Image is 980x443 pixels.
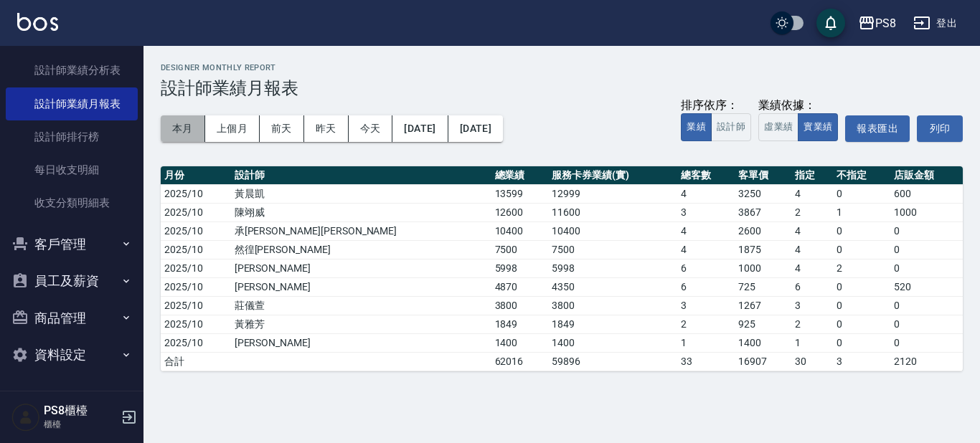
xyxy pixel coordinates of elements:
th: 指定 [791,166,833,185]
th: 總客數 [677,166,735,185]
td: 2025/10 [161,259,231,277]
p: 櫃檯 [44,418,117,431]
td: 0 [890,296,963,315]
table: a dense table [161,166,963,371]
td: 4 [677,221,735,240]
td: 1849 [548,315,677,333]
td: 4 [677,240,735,259]
td: 3 [677,203,735,221]
td: 2 [791,203,833,221]
td: 0 [890,221,963,240]
td: 2025/10 [161,221,231,240]
th: 服務卡券業績(實) [548,166,677,185]
td: 黃雅芳 [231,315,491,333]
td: 2 [833,259,890,277]
td: 然徨[PERSON_NAME] [231,240,491,259]
td: 1000 [890,203,963,221]
button: 資料設定 [6,336,138,373]
th: 月份 [161,166,231,185]
td: 承[PERSON_NAME][PERSON_NAME] [231,221,491,240]
td: 3250 [735,184,792,203]
td: 莊儀萱 [231,296,491,315]
button: 實業績 [798,113,838,141]
button: 商品管理 [6,300,138,337]
td: 合計 [161,352,231,371]
td: 33 [677,352,735,371]
button: 列印 [917,115,963,142]
td: 3800 [548,296,677,315]
th: 設計師 [231,166,491,185]
td: 59896 [548,352,677,371]
td: [PERSON_NAME] [231,259,491,277]
td: 2025/10 [161,184,231,203]
a: 設計師排行榜 [6,120,138,153]
button: PS8 [852,9,902,38]
td: 2025/10 [161,315,231,333]
th: 總業績 [491,166,549,185]
th: 店販金額 [890,166,963,185]
td: 520 [890,277,963,296]
button: 設計師 [711,113,751,141]
td: 4 [791,259,833,277]
button: 客戶管理 [6,226,138,263]
td: 5998 [548,259,677,277]
td: 0 [833,296,890,315]
td: 0 [890,333,963,352]
td: 3 [677,296,735,315]
td: 4 [791,240,833,259]
td: 0 [833,333,890,352]
td: 4 [791,221,833,240]
td: 1 [677,333,735,352]
button: 登出 [908,10,963,37]
td: [PERSON_NAME] [231,333,491,352]
a: 收支分類明細表 [6,186,138,219]
td: 5998 [491,259,549,277]
button: 今天 [349,115,393,142]
td: 3 [791,296,833,315]
h5: PS8櫃檯 [44,404,117,418]
td: 10400 [548,221,677,240]
a: 設計師業績分析表 [6,54,138,87]
td: 2025/10 [161,203,231,221]
button: 前天 [260,115,304,142]
td: 1 [791,333,833,352]
h3: 設計師業績月報表 [161,78,963,98]
td: 3867 [735,203,792,221]
td: 12600 [491,203,549,221]
td: 16907 [735,352,792,371]
td: 1267 [735,296,792,315]
td: [PERSON_NAME] [231,277,491,296]
button: 虛業績 [758,113,798,141]
div: PS8 [875,14,896,32]
a: 每日收支明細 [6,153,138,186]
td: 2 [791,315,833,333]
td: 1 [833,203,890,221]
td: 1875 [735,240,792,259]
button: 昨天 [304,115,349,142]
td: 陳翊威 [231,203,491,221]
td: 12999 [548,184,677,203]
button: 本月 [161,115,205,142]
button: 業績 [681,113,712,141]
td: 0 [833,184,890,203]
td: 2025/10 [161,277,231,296]
button: 報表匯出 [845,115,910,142]
td: 4870 [491,277,549,296]
td: 725 [735,277,792,296]
th: 客單價 [735,166,792,185]
td: 4350 [548,277,677,296]
td: 13599 [491,184,549,203]
td: 2025/10 [161,240,231,259]
td: 4 [677,184,735,203]
th: 不指定 [833,166,890,185]
button: [DATE] [448,115,503,142]
td: 2120 [890,352,963,371]
div: 排序依序： [681,98,751,113]
td: 0 [833,221,890,240]
button: 上個月 [205,115,260,142]
td: 3800 [491,296,549,315]
td: 2025/10 [161,333,231,352]
td: 7500 [548,240,677,259]
td: 6 [677,277,735,296]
